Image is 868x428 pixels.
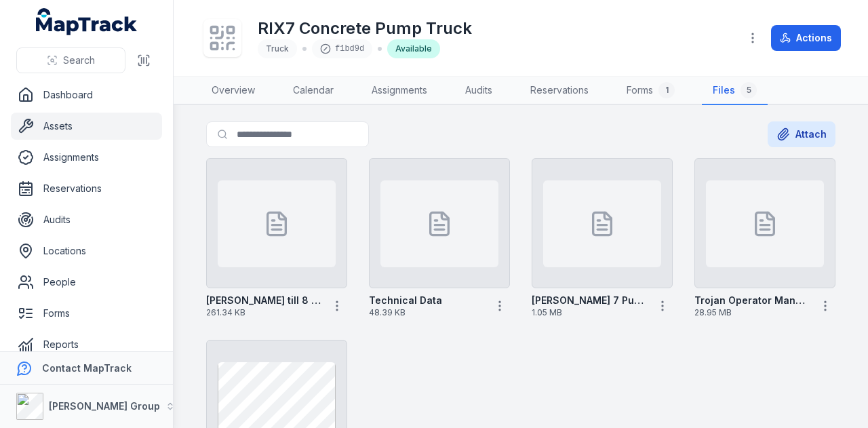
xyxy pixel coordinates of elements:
[741,82,757,98] div: 5
[266,43,289,54] span: Truck
[201,77,266,105] a: Overview
[387,39,440,58] div: Available
[312,39,372,58] div: f1bd9d
[702,77,768,105] a: Files5
[369,307,484,318] span: 48.39 KB
[361,77,438,105] a: Assignments
[658,82,675,98] div: 1
[532,294,647,307] strong: [PERSON_NAME] 7 Pump Truck - Plant Risk Assessment
[768,121,835,147] button: Attach
[258,18,472,39] h1: RIX7 Concrete Pump Truck
[616,77,686,105] a: Forms1
[11,175,162,202] a: Reservations
[36,8,138,35] a: MapTrack
[206,294,321,307] strong: [PERSON_NAME] till 8 2026
[11,144,162,171] a: Assignments
[694,294,810,307] strong: Trojan Operator Manual
[771,25,841,51] button: Actions
[42,362,132,374] strong: Contact MapTrack
[282,77,344,105] a: Calendar
[532,307,647,318] span: 1.05 MB
[49,400,160,412] strong: [PERSON_NAME] Group
[11,300,162,327] a: Forms
[519,77,599,105] a: Reservations
[63,54,95,67] span: Search
[11,331,162,358] a: Reports
[694,307,810,318] span: 28.95 MB
[11,269,162,296] a: People
[11,237,162,265] a: Locations
[369,294,442,307] strong: Technical Data
[11,206,162,233] a: Audits
[16,47,125,73] button: Search
[11,81,162,109] a: Dashboard
[11,113,162,140] a: Assets
[454,77,503,105] a: Audits
[206,307,321,318] span: 261.34 KB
